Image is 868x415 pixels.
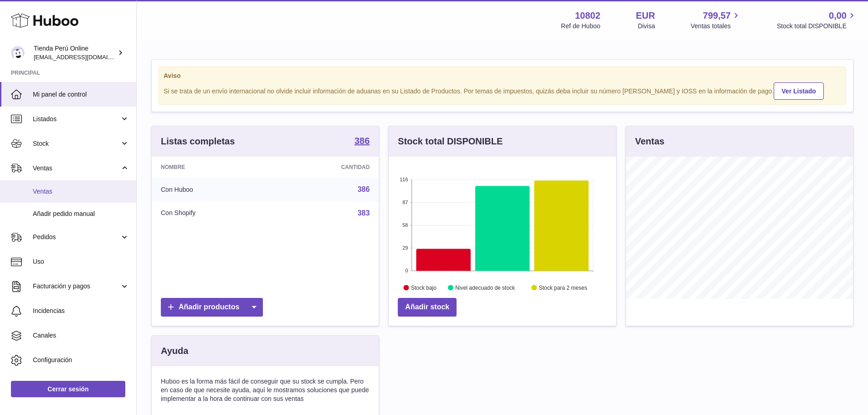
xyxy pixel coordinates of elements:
[400,177,408,182] text: 116
[34,44,116,61] div: Tienda Perú Online
[777,22,857,31] span: Stock total DISPONIBLE
[161,135,235,148] h3: Listas completas
[11,381,125,397] a: Cerrar sesión
[403,245,408,251] text: 29
[774,82,823,100] a: Ver Listado
[829,10,847,22] span: 0,00
[164,81,841,100] div: Si se trata de un envío internacional no olvide incluir información de aduanas en su Listado de P...
[34,53,134,61] span: [EMAIL_ADDRESS][DOMAIN_NAME]
[161,345,188,357] h3: Ayuda
[164,72,841,80] strong: Aviso
[152,178,272,201] td: Con Huboo
[11,46,25,60] img: internalAdmin-10802@internal.huboo.com
[358,209,370,217] a: 383
[403,200,408,205] text: 87
[33,164,120,173] span: Ventas
[403,222,408,228] text: 58
[636,10,655,22] strong: EUR
[33,307,129,315] span: Incidencias
[456,285,516,291] text: Nivel adecuado de stock
[33,282,120,291] span: Facturación y pagos
[152,201,272,225] td: Con Shopify
[575,10,601,22] strong: 10802
[777,10,857,31] a: 0,00 Stock total DISPONIBLE
[635,135,664,148] h3: Ventas
[691,22,741,31] span: Ventas totales
[406,268,408,273] text: 0
[33,257,129,266] span: Uso
[161,377,370,403] p: Huboo es la forma más fácil de conseguir que su stock se cumpla. Pero en caso de que necesite ayu...
[358,185,370,193] a: 386
[411,285,437,291] text: Stock bajo
[33,233,120,241] span: Pedidos
[152,157,272,178] th: Nombre
[354,136,370,145] strong: 386
[33,139,120,148] span: Stock
[33,90,129,99] span: Mi panel de control
[691,10,741,31] a: 799,57 Ventas totales
[539,285,587,291] text: Stock para 2 meses
[272,157,379,178] th: Cantidad
[638,22,655,31] div: Divisa
[703,10,731,22] span: 799,57
[33,210,129,218] span: Añadir pedido manual
[354,136,370,147] a: 386
[33,331,129,340] span: Canales
[33,115,120,123] span: Listados
[33,187,129,196] span: Ventas
[33,356,129,364] span: Configuración
[398,135,503,148] h3: Stock total DISPONIBLE
[398,298,457,317] a: Añadir stock
[161,298,263,317] a: Añadir productos
[561,22,600,31] div: Ref de Huboo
